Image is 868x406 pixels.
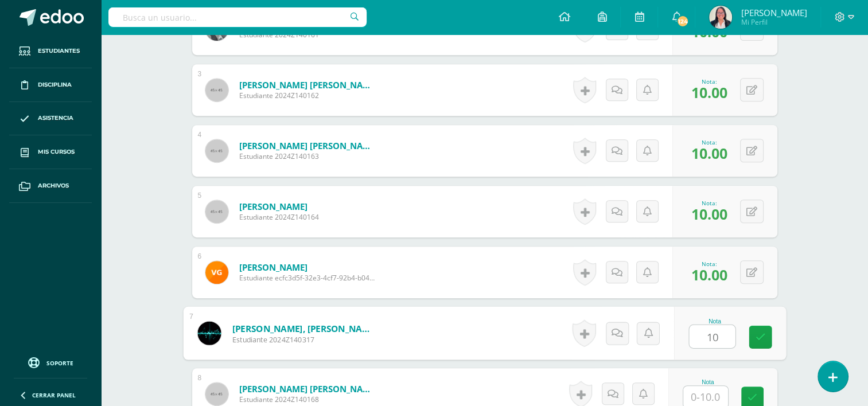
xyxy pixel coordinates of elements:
span: Estudiante 2024Z140317 [232,334,373,345]
img: 45x45 [205,139,228,162]
span: Estudiante 2024Z140168 [239,395,377,404]
a: Soporte [14,354,87,370]
span: Estudiantes [38,46,80,56]
div: Nota: [691,77,727,85]
a: Asistencia [9,102,92,136]
span: Cerrar panel [32,391,76,399]
img: b24eb43bdcb81c515ee16569479ce8c1.png [197,321,221,345]
span: Estudiante 2024Z140161 [239,30,377,40]
span: [PERSON_NAME] [741,7,807,18]
span: 124 [676,15,689,28]
input: Busca un usuario... [108,7,367,27]
span: Estudiante 2024Z140162 [239,91,377,100]
span: Disciplina [38,80,72,89]
a: Mis cursos [9,135,92,169]
img: 45x45 [205,382,228,405]
a: [PERSON_NAME] [PERSON_NAME] [239,79,377,91]
span: 10.00 [691,204,727,224]
img: 574b1d17f96b15b40b404c5a41603441.png [709,6,732,29]
span: Estudiante 2024Z140163 [239,151,377,161]
a: Disciplina [9,68,92,102]
span: Mis cursos [38,147,75,157]
a: Estudiantes [9,34,92,68]
span: 10.00 [691,143,727,163]
span: Estudiante ecfc3d5f-32e3-4cf7-92b4-b043cdce1c61 [239,273,377,283]
span: Estudiante 2024Z140164 [239,212,319,222]
div: Nota: [691,199,727,207]
span: Soporte [46,359,73,367]
a: [PERSON_NAME] [239,201,319,212]
span: 10.00 [691,83,727,102]
div: Nota [683,379,733,385]
span: Mi Perfil [741,17,807,27]
input: 0-10.0 [689,325,735,348]
img: 45x45 [205,79,228,101]
div: Nota [688,318,741,324]
a: Archivos [9,169,92,203]
span: Archivos [38,181,69,190]
img: 5b9d32d8039fc0f073f852f4cbe19f0d.png [205,261,228,284]
a: [PERSON_NAME], [PERSON_NAME] [232,322,373,334]
a: [PERSON_NAME] [PERSON_NAME] [239,140,377,151]
div: Nota: [691,260,727,268]
div: Nota: [691,138,727,146]
a: [PERSON_NAME] [239,261,377,273]
span: Asistencia [38,114,73,123]
a: [PERSON_NAME] [PERSON_NAME] [239,383,377,395]
img: 45x45 [205,200,228,223]
span: 10.00 [691,265,727,284]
